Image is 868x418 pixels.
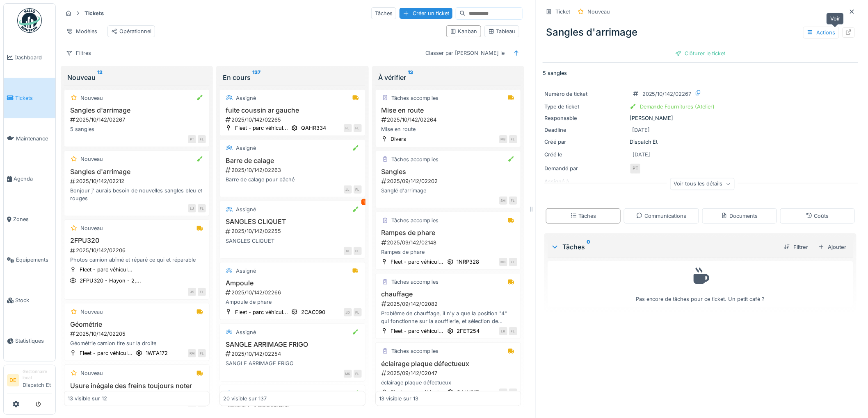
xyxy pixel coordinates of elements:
div: Gestionnaire local [23,368,52,381]
div: Filtres [62,47,95,59]
div: 2025/10/142/02255 [225,227,361,235]
div: Voir tous les détails [670,178,734,190]
span: Statistiques [15,337,52,345]
div: QAHR334 [301,124,326,132]
div: MB [499,135,507,143]
sup: 137 [252,72,260,82]
div: 20 visible sur 137 [223,395,267,402]
div: FL [344,124,352,132]
div: RM [188,349,196,357]
div: MB [499,258,507,266]
div: Tâches accomplies [392,156,439,163]
div: Tâches accomplies [392,347,439,355]
h3: Barre de calage [223,157,361,165]
div: Tâches accomplies [392,217,439,224]
div: Rampes de phare [379,248,517,256]
div: Créer un ticket [400,8,452,19]
div: Fleet - parc véhicul... [80,266,132,273]
div: Tableau [488,27,516,35]
div: JL [344,185,352,194]
div: Dispatch Et [544,138,857,146]
div: 2025/10/142/02254 [225,350,361,358]
div: Tâches [571,212,596,220]
div: Problème de chauffage, il n'y a que la position "4" qui fonctionne sur la soufflerie, et sélectio... [379,310,517,325]
div: FL [198,288,206,296]
h3: SANGLE ARRIMAGE FRIGO [223,341,361,348]
sup: 0 [587,242,590,252]
div: 13 visible sur 12 [68,395,107,402]
div: 2025/09/142/02148 [381,239,517,246]
sup: 13 [408,72,413,82]
h3: SANGLES CLIQUET [223,218,361,226]
div: Voir [827,13,844,25]
div: Opérationnel [111,27,151,35]
div: [PERSON_NAME] [544,114,857,122]
span: Maintenance [16,135,52,142]
div: Nouveau [80,308,103,316]
span: Stock [15,296,52,304]
div: FL [354,185,362,194]
a: Équipements [4,240,55,280]
div: Fleet - parc véhicul... [391,389,444,396]
div: Assigné [236,328,256,336]
div: 1WFA172 [146,349,168,357]
div: Tâches accomplies [392,278,439,286]
a: DE Gestionnaire localDispatch Et [7,368,52,394]
span: Tickets [15,94,52,102]
div: Filtrer [781,242,812,253]
div: Tâches accomplies [392,94,439,102]
h3: fuite coussin ar gauche [223,106,361,114]
div: 2FPU320 - Hayon - 2,... [80,277,141,285]
span: Dashboard [14,54,52,61]
div: 2025/09/142/02082 [381,300,517,308]
div: [DATE] [632,126,650,134]
li: DE [7,374,19,386]
a: Maintenance [4,118,55,159]
div: [DATE] [633,151,650,158]
div: Photos camion abîmé et réparé ce qui et réparable [68,256,206,264]
div: 2CAC090 [301,308,325,316]
div: Demande Fournitures (Atelier) [640,103,715,111]
div: FL [198,135,206,143]
h3: Sangles d'arrimage [68,106,206,114]
a: Tickets [4,78,55,118]
div: 2025/10/142/02205 [69,330,206,338]
h3: 2FPU320 [68,237,206,244]
div: PT [630,163,641,174]
div: FL [509,327,517,335]
div: Géométrie camion tire sur la droite [68,339,206,347]
div: Actions [803,27,839,38]
h3: Mise en route [379,106,517,114]
div: éclairage plaque défectueux [379,379,517,386]
div: 5 sangles [68,125,206,133]
a: Agenda [4,159,55,199]
div: FL [509,389,517,397]
div: Assigné [236,144,256,152]
span: Zones [13,215,52,223]
div: 2025/10/142/02264 [381,116,517,124]
div: Fleet - parc véhicul... [391,258,444,266]
div: Tâches [551,242,777,252]
div: FL [509,258,517,266]
div: Responsable [544,114,626,122]
div: SANGLES CLIQUET [223,237,361,245]
div: SM [499,197,507,205]
div: Fleet - parc véhicul... [235,124,288,132]
div: Modèles [62,25,101,37]
div: Nouveau [587,8,610,16]
div: Nouveau [80,369,103,377]
div: Sanglé d'arrimage [379,187,517,194]
div: Ampoule de phare [223,298,361,306]
div: FL [509,197,517,205]
div: FL [354,247,362,255]
div: QALV217 [457,389,479,396]
h3: éclairage plaque défectueux [379,360,517,368]
div: Mise en route [379,125,517,133]
div: 2FET254 [457,327,480,335]
div: Numéro de ticket [544,90,626,98]
div: PT [188,135,196,143]
div: 2025/10/142/02206 [69,246,206,254]
div: 13 visible sur 13 [379,395,418,402]
div: Fleet - parc véhicul... [235,308,288,316]
div: Assigné [236,267,256,275]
